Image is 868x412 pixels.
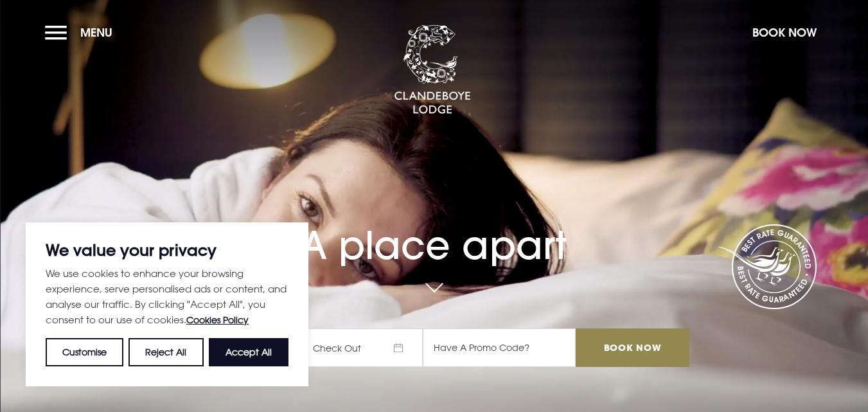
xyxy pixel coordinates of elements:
button: Reject All [128,338,203,366]
button: Accept All [209,338,288,366]
a: Cookies Policy [186,314,249,325]
input: Have A Promo Code? [423,328,576,367]
h1: A place apart [179,197,689,268]
button: Book Now [746,19,823,46]
span: Menu [80,25,112,40]
p: We use cookies to enhance your browsing experience, serve personalised ads or content, and analys... [46,265,288,328]
img: Clandeboye Lodge [394,25,471,115]
button: Menu [45,19,119,46]
button: Customise [46,338,123,366]
p: We value your privacy [46,242,288,258]
span: Check Out [301,328,423,367]
div: We value your privacy [26,222,308,386]
input: Book Now [576,328,689,367]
